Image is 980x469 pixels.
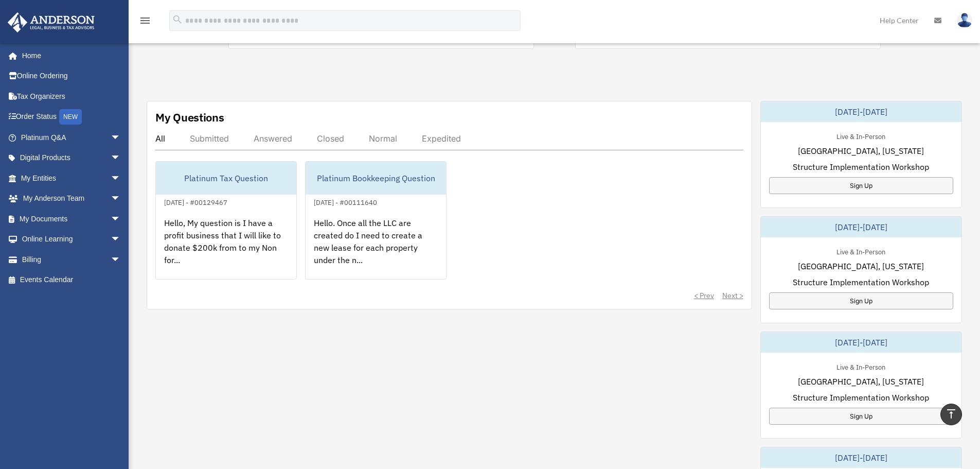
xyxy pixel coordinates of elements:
[7,86,136,107] a: Tax Organizers
[306,162,446,195] div: Platinum Bookkeeping Question
[798,145,924,157] span: [GEOGRAPHIC_DATA], [US_STATE]
[139,18,151,27] a: menu
[793,391,929,404] span: Structure Implementation Workshop
[7,209,136,229] a: My Documentsarrow_drop_down
[156,209,296,289] div: Hello, My question is I have a profit business that I will like to donate $200k from to my Non fo...
[155,133,165,144] div: All
[156,196,236,207] div: [DATE] - #00129467
[7,168,136,188] a: My Entitiesarrow_drop_down
[5,12,98,32] img: Anderson Advisors Platinum Portal
[139,14,151,27] i: menu
[793,276,929,288] span: Structure Implementation Workshop
[155,161,297,280] a: Platinum Tax Question[DATE] - #00129467Hello, My question is I have a profit business that I will...
[305,161,447,280] a: Platinum Bookkeeping Question[DATE] - #00111640Hello. Once all the LLC are created do I need to c...
[793,161,929,173] span: Structure Implementation Workshop
[945,408,957,420] i: vertical_align_top
[7,45,131,66] a: Home
[7,229,136,250] a: Online Learningarrow_drop_down
[172,14,183,25] i: search
[190,133,229,144] div: Submitted
[769,292,953,309] a: Sign Up
[317,133,344,144] div: Closed
[761,101,961,122] div: [DATE]-[DATE]
[761,217,961,237] div: [DATE]-[DATE]
[369,133,397,144] div: Normal
[7,148,136,168] a: Digital Productsarrow_drop_down
[111,127,131,148] span: arrow_drop_down
[111,188,131,210] span: arrow_drop_down
[7,249,136,270] a: Billingarrow_drop_down
[7,107,136,128] a: Order StatusNEW
[254,133,292,144] div: Answered
[306,209,446,289] div: Hello. Once all the LLC are created do I need to create a new lease for each property under the n...
[155,110,224,125] div: My Questions
[7,270,136,290] a: Events Calendar
[798,260,924,272] span: [GEOGRAPHIC_DATA], [US_STATE]
[769,408,953,425] a: Sign Up
[828,246,894,256] div: Live & In-Person
[111,249,131,270] span: arrow_drop_down
[111,148,131,169] span: arrow_drop_down
[111,209,131,230] span: arrow_drop_down
[769,177,953,194] a: Sign Up
[828,130,894,141] div: Live & In-Person
[828,361,894,372] div: Live & In-Person
[111,168,131,189] span: arrow_drop_down
[7,188,136,209] a: My Anderson Teamarrow_drop_down
[940,404,962,425] a: vertical_align_top
[422,133,461,144] div: Expedited
[761,332,961,353] div: [DATE]-[DATE]
[7,127,136,148] a: Platinum Q&Aarrow_drop_down
[156,162,296,195] div: Platinum Tax Question
[957,13,972,28] img: User Pic
[111,229,131,250] span: arrow_drop_down
[761,447,961,468] div: [DATE]-[DATE]
[7,66,136,86] a: Online Ordering
[306,196,385,207] div: [DATE] - #00111640
[59,109,82,125] div: NEW
[798,375,924,388] span: [GEOGRAPHIC_DATA], [US_STATE]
